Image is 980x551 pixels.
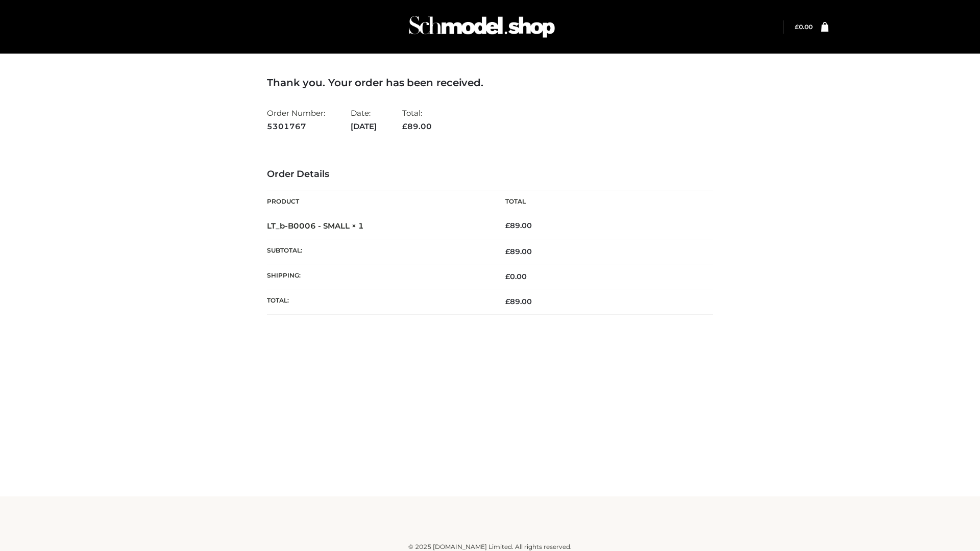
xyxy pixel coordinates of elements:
span: £ [505,297,510,306]
h3: Thank you. Your order has been received. [267,77,713,89]
span: £ [795,23,799,31]
span: £ [402,121,407,131]
h3: Order Details [267,169,713,180]
li: Total: [402,104,432,135]
span: 89.00 [505,297,532,306]
th: Total [490,190,713,213]
span: £ [505,221,510,230]
span: 89.00 [505,247,532,256]
th: Subtotal: [267,239,490,264]
strong: [DATE] [351,120,377,133]
span: 89.00 [402,121,432,131]
a: £0.00 [795,23,813,31]
bdi: 0.00 [505,272,527,281]
strong: × 1 [352,221,364,231]
a: LT_b-B0006 - SMALL [267,221,350,231]
li: Order Number: [267,104,325,135]
bdi: 0.00 [795,23,813,31]
th: Total: [267,289,490,314]
img: Schmodel Admin 964 [405,7,558,47]
th: Shipping: [267,264,490,289]
bdi: 89.00 [505,221,532,230]
th: Product [267,190,490,213]
strong: 5301767 [267,120,325,133]
li: Date: [351,104,377,135]
span: £ [505,272,510,281]
span: £ [505,247,510,256]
